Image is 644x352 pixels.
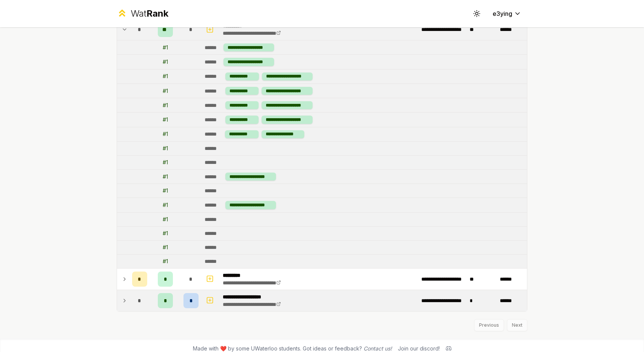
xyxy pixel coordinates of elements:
[163,201,168,209] div: # 1
[163,258,168,265] div: # 1
[163,87,168,95] div: # 1
[163,145,168,152] div: # 1
[163,244,168,251] div: # 1
[163,230,168,237] div: # 1
[163,44,168,51] div: # 1
[163,102,168,109] div: # 1
[163,73,168,80] div: # 1
[163,216,168,223] div: # 1
[364,345,392,352] a: Contact us!
[163,187,168,195] div: # 1
[493,9,512,18] span: e3ying
[487,7,527,20] button: e3ying
[146,8,168,19] span: Rank
[163,116,168,124] div: # 1
[117,8,168,20] a: WatRank
[163,173,168,181] div: # 1
[131,8,168,20] div: Wat
[163,58,168,66] div: # 1
[163,159,168,166] div: # 1
[163,130,168,138] div: # 1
